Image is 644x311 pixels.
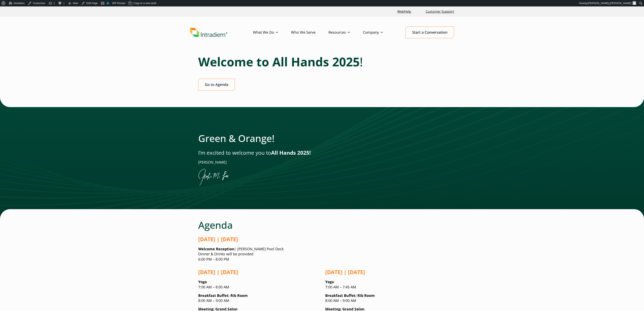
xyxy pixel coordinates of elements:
strong: Yoga [325,279,334,284]
h2: Agenda [198,219,446,231]
strong: Welcome to All Hands 2025 [198,53,360,70]
strong: Yoga [198,279,207,284]
h1: ! [198,54,446,69]
p: 8:00 AM – 9:00 AM [198,293,319,304]
span: [PERSON_NAME].[PERSON_NAME] [588,2,631,5]
a: Go to Agenda [198,79,235,91]
strong: [DATE] | [DATE] [198,268,238,276]
strong: : Rib Room [198,293,248,298]
strong: Breakfast Buffet [198,293,228,298]
p: 8:00 AM – 9:00 AM [325,293,446,304]
strong: Breakfast Buffet [325,293,355,298]
img: Intradiem [190,28,227,37]
p: I’m excited to welcome you to [198,149,446,157]
strong: : Rib Room [325,293,375,298]
a: Resources [328,27,363,38]
strong: [DATE] | [DATE] [325,268,365,276]
strong: [DATE] | [DATE] [198,236,238,243]
a: Company [363,27,396,38]
p: [PERSON_NAME] [198,160,446,165]
a: Who We Serve [291,27,328,38]
a: Link to homepage of Intradiem [190,28,253,37]
strong: All Hands 2025! [271,149,311,156]
a: What We Do [253,27,291,38]
a: Customer Support [424,7,456,16]
a: Link opens in a new window [396,7,413,16]
a: Start a Conversation [406,26,454,38]
p: 7:00 AM – 8:00 AM [198,279,319,290]
h2: Green & Orange! [198,133,446,144]
p: | [PERSON_NAME] Pool Deck Dinner & Drinks will be provided 6:00 PM – 8:00 PM [198,246,446,262]
div: No index [107,2,109,4]
p: 7:00 AM – 7:45 AM [325,279,446,290]
strong: Welcome Reception [198,246,234,251]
